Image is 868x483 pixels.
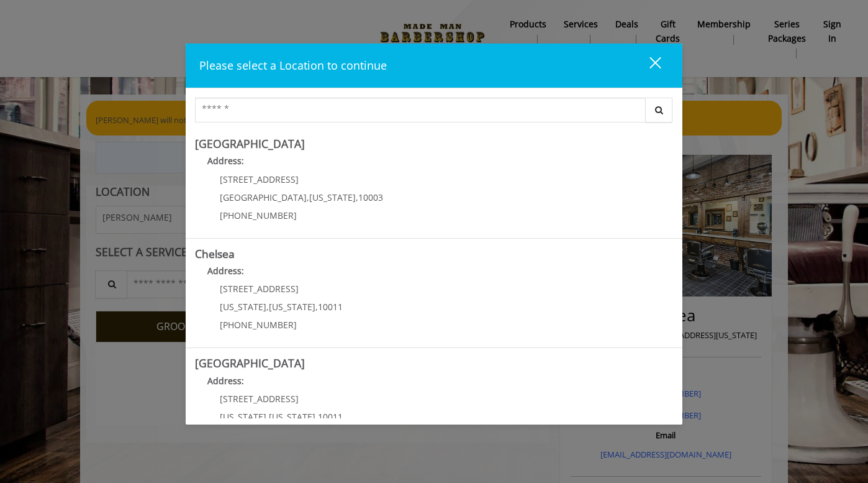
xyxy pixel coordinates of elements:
span: [US_STATE] [269,411,315,423]
span: [STREET_ADDRESS] [220,283,299,295]
div: close dialog [635,56,660,75]
span: 10011 [318,411,343,423]
span: [US_STATE] [220,301,266,313]
div: Center Select [195,98,673,129]
i: Search button [652,106,666,114]
span: , [315,301,318,313]
b: Address: [207,155,244,167]
span: [STREET_ADDRESS] [220,393,299,405]
b: Address: [207,375,244,387]
span: [PHONE_NUMBER] [220,319,297,331]
span: , [266,301,269,313]
span: [US_STATE] [309,191,356,203]
span: [US_STATE] [269,301,315,313]
b: Address: [207,265,244,277]
span: [PHONE_NUMBER] [220,209,297,221]
input: Search Center [195,98,646,122]
span: , [266,411,269,423]
span: 10003 [358,191,383,203]
span: Please select a Location to continue [199,58,387,73]
b: [GEOGRAPHIC_DATA] [195,356,305,370]
b: Chelsea [195,246,235,261]
span: , [315,411,318,423]
span: [STREET_ADDRESS] [220,173,299,185]
b: [GEOGRAPHIC_DATA] [195,136,305,151]
span: , [307,191,309,203]
span: [US_STATE] [220,411,266,423]
span: , [356,191,358,203]
span: 10011 [318,301,343,313]
button: close dialog [626,53,669,78]
span: [GEOGRAPHIC_DATA] [220,191,307,203]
